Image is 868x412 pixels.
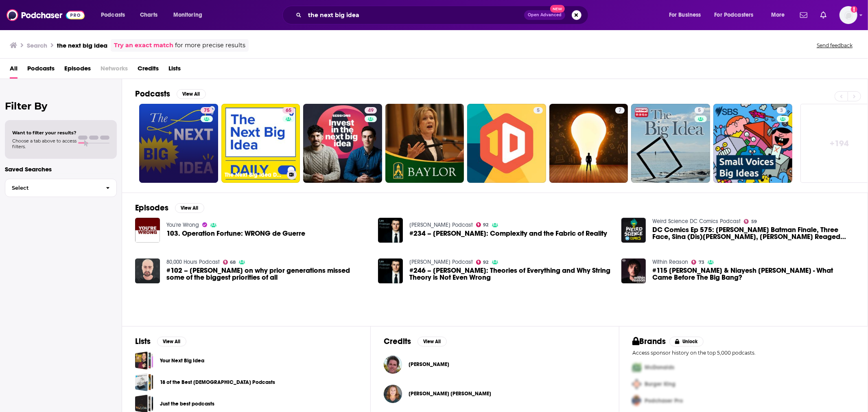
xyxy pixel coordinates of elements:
[384,385,402,403] a: Erin Loman Jeck
[157,337,186,346] button: View All
[632,336,666,346] h2: Brands
[57,42,107,49] h3: the next big idea
[201,107,213,114] a: 75
[524,10,565,20] button: Open AdvancedNew
[378,259,403,283] img: #246 – Peter Woit: Theories of Everything and Why String Theory is Not Even Wrong
[139,104,218,183] a: 75
[691,260,704,265] a: 73
[223,260,236,265] a: 68
[384,336,447,346] a: CreditsView All
[135,336,151,346] h2: Lists
[175,203,204,213] button: View All
[166,267,369,281] a: #102 – Tom Moynihan on why prior generations missed some of the biggest priorities of all
[168,62,181,79] a: Lists
[168,9,213,22] button: open menu
[715,9,754,21] span: For Podcasters
[177,89,206,99] button: View All
[160,378,275,387] a: 18 of the Best [DEMOGRAPHIC_DATA] Podcasts
[663,9,711,22] button: open menu
[652,259,688,265] a: Within Reason
[409,259,473,265] a: Lex Fridman Podcast
[225,171,284,178] h3: The Next Big Idea Daily
[652,226,855,240] a: DC Comics Ep 575: Zdarsky's Batman Finale, Three Face, Sina (Dis)Grace, Jon Kent Reaged and More!
[101,9,125,21] span: Podcasts
[204,107,210,115] span: 75
[135,373,153,391] span: 18 of the Best Christian Podcasts
[101,62,128,79] span: Networks
[550,5,565,13] span: New
[166,230,305,237] a: 103. Operation Fortune: WRONG de Guerre
[409,230,607,237] a: #234 – Stephen Wolfram: Complexity and the Fabric of Reality
[384,381,606,407] button: Erin Loman JeckErin Loman Jeck
[135,203,168,213] h2: Episodes
[135,9,162,22] a: Charts
[629,392,645,409] img: Third Pro Logo
[10,62,17,79] a: All
[409,221,473,228] a: Lex Fridman Podcast
[384,351,606,377] button: Rufus GriscomRufus Griscom
[533,107,543,114] a: 5
[698,107,701,115] span: 5
[629,359,645,376] img: First Pro Logo
[483,261,489,264] span: 92
[166,259,220,265] a: 80,000 Hours Podcast
[669,337,704,346] button: Unlock
[64,62,91,79] a: Episodes
[476,222,489,227] a: 92
[467,104,546,183] a: 5
[305,9,524,22] input: Search podcasts, credits, & more...
[528,13,562,17] span: Open Advanced
[409,230,607,237] span: #234 – [PERSON_NAME]: Complexity and the Fabric of Reality
[615,107,625,114] a: 7
[166,267,369,281] span: #102 – [PERSON_NAME] on why prior generations missed some of the biggest priorities of all
[27,62,55,79] a: Podcasts
[621,218,646,243] img: DC Comics Ep 575: Zdarsky's Batman Finale, Three Face, Sina (Dis)Grace, Jon Kent Reaged and More!
[771,9,785,21] span: More
[140,9,157,21] span: Charts
[5,185,99,191] span: Select
[160,399,214,408] a: Just the best podcasts
[631,104,710,183] a: 5
[695,107,704,114] a: 5
[840,6,857,24] span: Logged in as hmill
[384,336,411,346] h2: Credits
[114,41,173,50] a: Try an exact match
[378,218,403,243] img: #234 – Stephen Wolfram: Complexity and the Fabric of Reality
[765,9,795,22] button: open menu
[135,218,160,243] img: 103. Operation Fortune: WRONG de Guerre
[282,107,295,114] a: 65
[652,218,741,225] a: Weird Science DC Comics Podcast
[409,361,449,368] span: [PERSON_NAME]
[777,107,786,114] a: 3
[368,107,374,115] span: 49
[476,260,489,265] a: 92
[384,355,402,374] img: Rufus Griscom
[537,107,540,115] span: 5
[175,41,245,50] span: for more precise results
[160,356,204,365] a: Your Next Big Idea
[135,336,186,346] a: ListsView All
[619,107,621,115] span: 7
[652,226,855,240] span: DC Comics Ep 575: [PERSON_NAME] Batman Finale, Three Face, Sina (Dis)[PERSON_NAME], [PERSON_NAME]...
[12,138,77,149] span: Choose a tab above to access filters.
[817,8,830,22] a: Show notifications dropdown
[135,89,170,99] h2: Podcasts
[5,100,117,112] h2: Filter By
[230,261,236,264] span: 68
[409,267,612,281] span: #246 – [PERSON_NAME]: Theories of Everything and Why String Theory is Not Even Wrong
[138,62,159,79] a: Credits
[669,9,701,21] span: For Business
[5,179,117,197] button: Select
[135,89,206,99] a: PodcastsView All
[840,6,857,24] button: Show profile menu
[418,337,447,346] button: View All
